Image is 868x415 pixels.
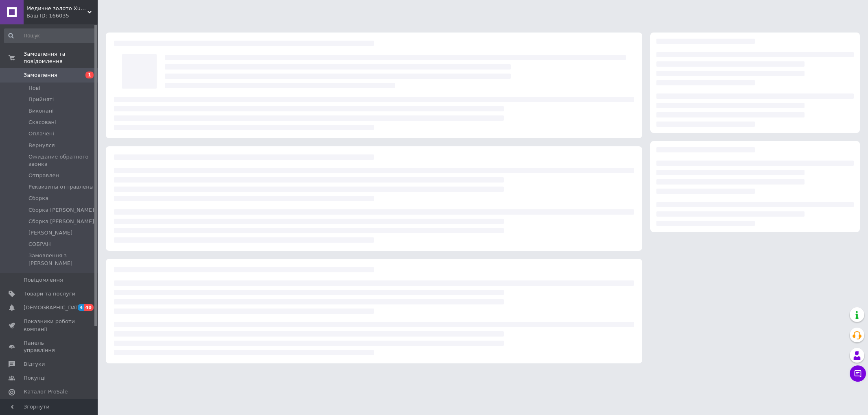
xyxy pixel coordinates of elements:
[28,85,40,92] span: Нові
[28,172,59,179] span: Отправлен
[28,252,95,267] span: Замовлення з [PERSON_NAME]
[24,72,57,79] span: Замовлення
[28,153,95,168] span: Ожидание обратного звонка
[28,96,54,103] span: Прийняті
[24,339,75,354] span: Панель управління
[85,72,94,78] span: 1
[28,130,54,137] span: Оплачені
[4,28,96,43] input: Пошук
[24,50,98,65] span: Замовлення та повідомлення
[26,5,87,12] span: Медичне золото Xuping і Біжутерія оптом
[24,318,75,332] span: Показники роботи компанії
[850,365,866,382] button: Чат з покупцем
[78,304,84,311] span: 4
[28,241,51,248] span: СОБРАН
[28,107,54,115] span: Виконані
[26,12,98,20] div: Ваш ID: 166035
[28,195,48,202] span: Сборка
[24,388,68,395] span: Каталог ProSale
[24,374,46,382] span: Покупці
[28,218,94,225] span: Сборка [PERSON_NAME]
[28,183,94,191] span: Реквизиты отправлены
[24,361,45,368] span: Відгуки
[24,276,63,284] span: Повідомлення
[28,119,56,126] span: Скасовані
[28,229,72,237] span: [PERSON_NAME]
[24,304,84,311] span: [DEMOGRAPHIC_DATA]
[28,206,94,214] span: Сборка [PERSON_NAME]
[24,290,75,298] span: Товари та послуги
[28,142,55,149] span: Вернулся
[84,304,94,311] span: 40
